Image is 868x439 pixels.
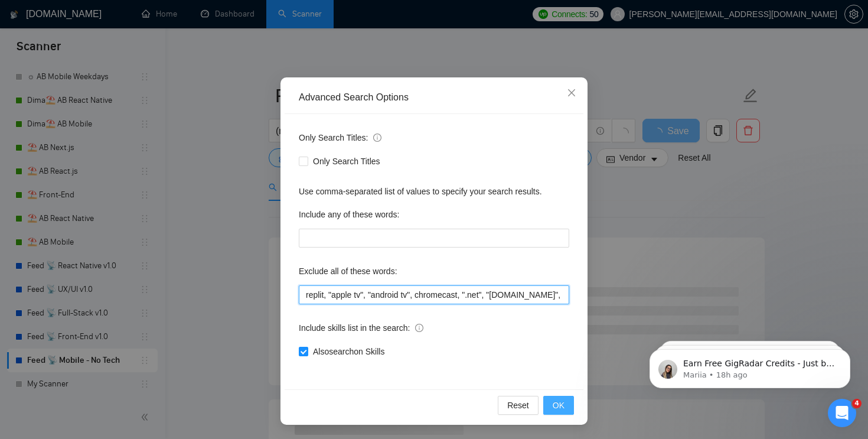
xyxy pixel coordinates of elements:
[632,324,868,407] iframe: Intercom notifications message
[299,91,569,104] div: Advanced Search Options
[308,155,385,168] span: Only Search Titles
[299,321,423,334] span: Include skills list in the search:
[299,131,381,144] span: Only Search Titles:
[852,399,862,408] span: 4
[828,399,856,427] iframe: Intercom live chat
[299,185,569,198] div: Use comma-separated list of values to specify your search results.
[299,262,397,281] label: Exclude all of these words:
[308,345,389,358] span: Also search on Skills
[553,399,564,412] span: OK
[556,77,588,109] button: Close
[567,88,576,97] span: close
[373,134,381,142] span: info-circle
[299,205,399,224] label: Include any of these words:
[415,324,423,332] span: info-circle
[543,396,574,415] button: OK
[498,396,539,415] button: Reset
[507,399,529,412] span: Reset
